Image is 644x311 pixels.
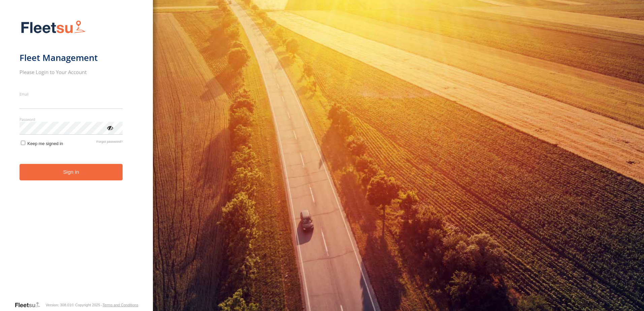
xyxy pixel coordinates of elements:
a: Terms and Conditions [102,303,138,307]
a: Forgot password? [96,140,123,146]
button: Sign in [20,164,123,180]
label: Email [20,92,123,97]
div: ViewPassword [106,124,113,131]
input: Keep me signed in [21,141,25,145]
h1: Fleet Management [20,52,123,63]
form: main [20,16,134,301]
span: Keep me signed in [27,141,63,146]
img: Fleetsu [20,19,87,36]
a: Visit our Website [14,302,45,308]
div: Version: 308.01 [45,303,71,307]
div: © Copyright 2025 - [71,303,138,307]
h2: Please Login to Your Account [20,69,123,75]
label: Password [20,117,123,122]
